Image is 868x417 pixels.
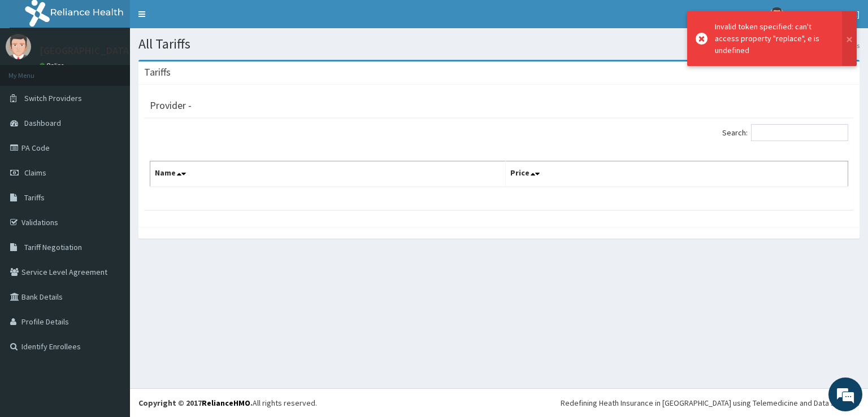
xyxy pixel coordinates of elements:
[770,7,784,21] img: User Image
[40,46,133,56] p: [GEOGRAPHIC_DATA]
[791,9,860,19] span: [GEOGRAPHIC_DATA]
[202,398,250,408] a: RelianceHMO
[751,124,848,141] input: Search:
[144,67,171,77] h3: Tariffs
[40,62,67,69] a: Online
[130,388,868,417] footer: All rights reserved.
[24,192,45,203] span: Tariffs
[150,161,506,187] th: Name
[6,34,31,59] img: User Image
[715,21,831,56] div: Invalid token specified: can't access property "replace", e is undefined
[138,37,860,51] h1: All Tariffs
[561,397,860,409] div: Redefining Heath Insurance in [GEOGRAPHIC_DATA] using Telemedicine and Data Science!
[150,100,192,111] h3: Provider -
[722,124,848,141] label: Search:
[505,161,848,187] th: Price
[24,93,82,103] span: Switch Providers
[24,118,61,128] span: Dashboard
[24,168,46,178] span: Claims
[24,242,82,252] span: Tariff Negotiation
[138,398,253,408] strong: Copyright © 2017 .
